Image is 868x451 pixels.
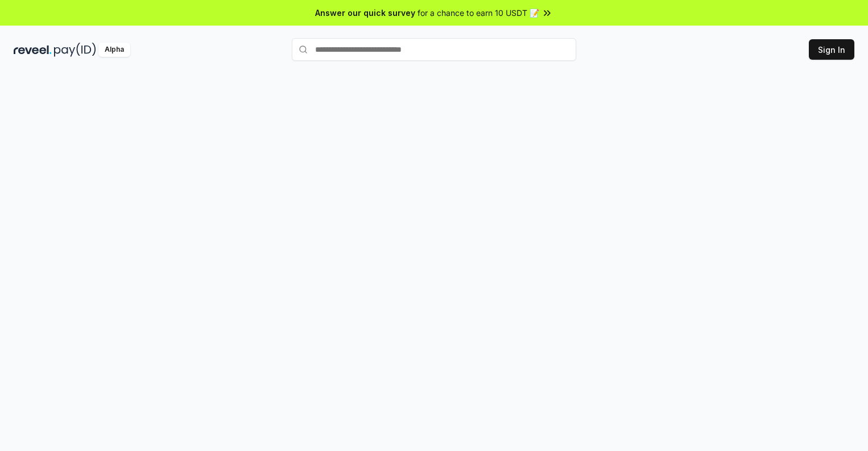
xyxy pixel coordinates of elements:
[418,7,539,19] span: for a chance to earn 10 USDT 📝
[98,43,130,57] div: Alpha
[809,39,854,60] button: Sign In
[14,43,52,57] img: reveel_dark
[54,43,96,57] img: pay_id
[315,7,415,19] span: Answer our quick survey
